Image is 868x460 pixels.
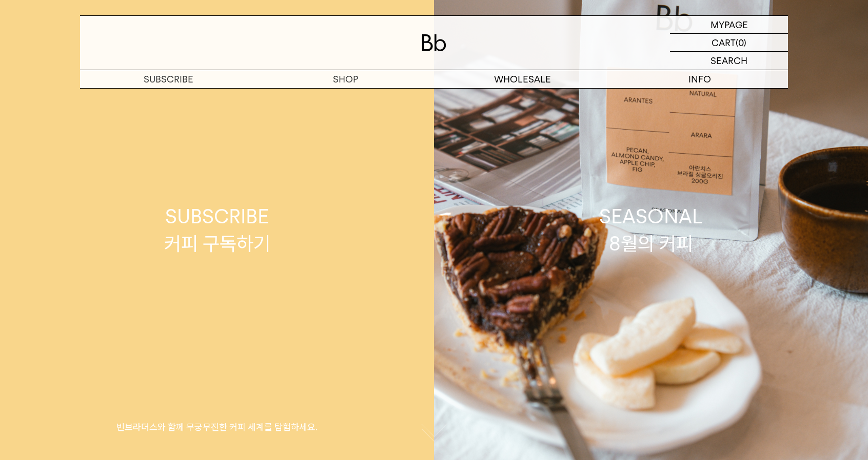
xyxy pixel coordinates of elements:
p: INFO [611,70,788,88]
p: CART [712,34,736,51]
p: SEARCH [711,52,747,70]
a: SHOP [257,70,434,88]
a: SUBSCRIBE [80,70,257,88]
a: MYPAGE [670,16,788,34]
p: WHOLESALE [434,70,611,88]
div: SUBSCRIBE 커피 구독하기 [164,203,270,257]
div: SEASONAL 8월의 커피 [599,203,703,257]
a: CART (0) [670,34,788,52]
p: MYPAGE [711,16,748,33]
img: 로고 [422,34,446,51]
p: (0) [736,34,746,51]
